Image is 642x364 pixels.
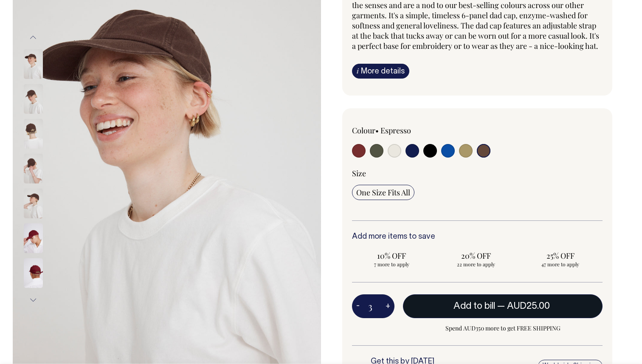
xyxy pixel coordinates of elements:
[356,261,427,268] span: 7 more to apply
[453,302,495,310] span: Add to bill
[352,185,414,200] input: One Size Fits All
[441,251,512,261] span: 20% OFF
[356,187,410,198] span: One Size Fits All
[24,49,43,79] img: espresso
[24,258,43,288] img: burgundy
[403,323,603,333] span: Spend AUD350 more to get FREE SHIPPING
[24,119,43,149] img: espresso
[525,251,596,261] span: 25% OFF
[441,261,512,268] span: 22 more to apply
[352,168,603,178] div: Size
[357,66,359,75] span: i
[403,294,603,318] button: Add to bill —AUD25.00
[356,251,427,261] span: 10% OFF
[507,302,550,310] span: AUD25.00
[436,248,516,270] input: 20% OFF 22 more to apply
[375,125,379,135] span: •
[352,233,603,241] h6: Add more items to save
[352,64,409,79] a: iMore details
[381,298,394,315] button: +
[380,125,411,135] label: Espresso
[24,189,43,218] img: espresso
[497,302,552,310] span: —
[352,248,431,270] input: 10% OFF 7 more to apply
[24,84,43,114] img: espresso
[24,154,43,183] img: espresso
[352,125,452,135] div: Colour
[27,291,39,310] button: Next
[24,223,43,253] img: burgundy
[525,261,596,268] span: 47 more to apply
[27,28,39,47] button: Previous
[352,298,364,315] button: -
[521,248,600,270] input: 25% OFF 47 more to apply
